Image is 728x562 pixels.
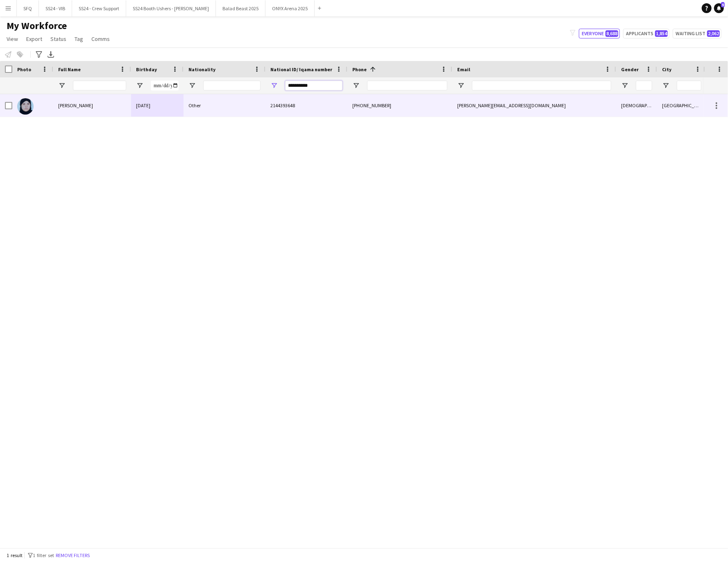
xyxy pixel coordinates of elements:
div: [PHONE_NUMBER] [347,94,452,117]
span: Email [457,66,470,72]
span: Photo [17,66,31,72]
button: Remove filters [54,551,91,560]
button: Balad Beast 2025 [216,0,265,16]
span: Status [50,35,66,43]
span: Nationality [188,66,215,72]
input: Phone Filter Input [367,81,447,90]
span: 8,688 [606,30,618,37]
button: Waiting list2,062 [673,29,721,38]
span: 1 filter set [33,552,54,558]
button: Open Filter Menu [352,82,360,89]
a: Status [47,34,70,44]
button: SS24 - Crew Support [72,0,126,16]
button: Open Filter Menu [457,82,465,89]
span: Birthday [136,66,157,72]
img: Mariah Turkistani [17,98,34,115]
button: Open Filter Menu [58,82,66,89]
input: City Filter Input [677,81,701,90]
button: Open Filter Menu [621,82,628,89]
div: [DEMOGRAPHIC_DATA] [616,94,657,117]
span: Gender [621,66,639,72]
span: 2,062 [707,30,720,37]
input: Nationality Filter Input [203,81,261,90]
button: SFQ [17,0,39,16]
span: My Workforce [7,20,67,32]
input: Email Filter Input [472,81,611,90]
span: 1,854 [655,30,668,37]
div: [DATE] [131,94,184,117]
button: Applicants1,854 [623,29,669,38]
button: Open Filter Menu [136,82,143,89]
span: Export [26,35,42,43]
button: Everyone8,688 [579,29,620,38]
div: [PERSON_NAME][EMAIL_ADDRESS][DOMAIN_NAME] [452,94,616,117]
span: Phone [352,66,367,72]
app-action-btn: Export XLSX [46,50,56,59]
button: ONYX Arena 2025 [265,0,315,16]
button: Open Filter Menu [662,82,669,89]
a: 5 [714,3,724,13]
span: View [7,35,18,43]
button: SS24 Booth Ushers - [PERSON_NAME] [126,0,216,16]
span: Comms [91,35,110,43]
a: View [3,34,21,44]
button: Open Filter Menu [270,82,278,89]
span: Full Name [58,66,81,72]
a: Export [23,34,45,44]
span: 2144393648 [270,102,295,108]
input: Full Name Filter Input [73,81,126,90]
span: City [662,66,671,72]
span: Tag [75,35,83,43]
a: Tag [71,34,86,44]
span: 5 [721,2,725,7]
span: [PERSON_NAME] [58,102,93,108]
app-action-btn: Advanced filters [34,50,44,59]
span: National ID/ Iqama number [270,66,332,72]
input: Birthday Filter Input [151,81,179,90]
button: Open Filter Menu [188,82,196,89]
a: Comms [88,34,113,44]
input: National ID/ Iqama number Filter Input [285,81,342,90]
input: Gender Filter Input [636,81,652,90]
div: Other [184,94,265,117]
div: [GEOGRAPHIC_DATA] [657,94,706,117]
button: SS24 - VIB [39,0,72,16]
